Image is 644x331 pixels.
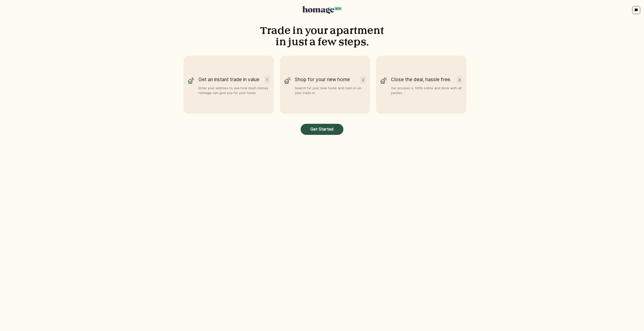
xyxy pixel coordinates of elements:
[457,76,463,84] span: 3
[391,86,463,96] p: Our process is 100% online and done with all parties.
[301,124,343,135] button: Get Started
[295,86,367,96] p: Search for your new home and cash in on your trade in.
[255,25,389,48] p: Trade in your apartment in just a few steps.
[198,76,259,86] p: Get an instant trade in value
[264,76,270,84] span: 1
[391,76,451,86] p: Close the deal, hassle free.
[334,7,342,10] span: BETA
[295,76,350,86] p: Shop for your new home
[198,86,270,96] p: Enter your address to see how much money Homage can give you for your home.
[360,76,366,84] span: 2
